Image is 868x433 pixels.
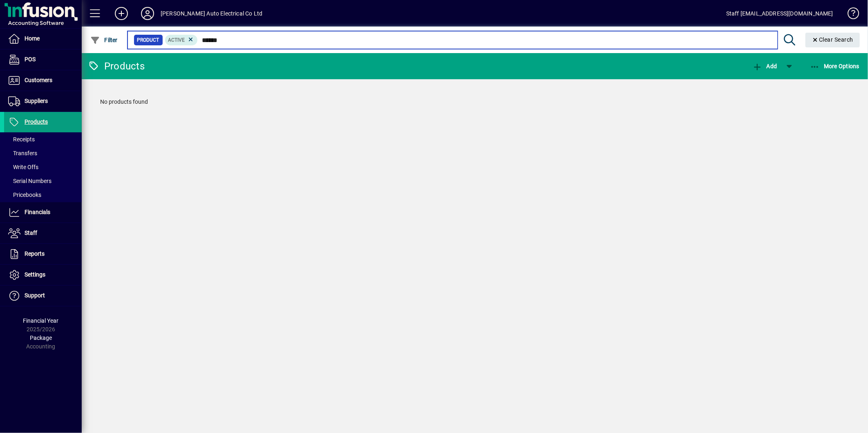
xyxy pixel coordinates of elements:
div: Products [88,60,145,73]
span: Financial Year [23,317,59,324]
span: Support [25,292,45,299]
a: Settings [4,265,82,285]
a: Serial Numbers [4,174,82,188]
span: Serial Numbers [8,178,51,184]
a: Support [4,286,82,306]
span: POS [25,56,36,62]
a: Receipts [4,132,82,146]
button: More Options [808,59,862,74]
a: Pricebooks [4,188,82,202]
span: Package [30,335,52,341]
a: Staff [4,223,82,243]
a: Customers [4,70,82,91]
span: Add [752,63,777,69]
button: Clear [805,33,860,47]
a: Home [4,29,82,49]
a: Knowledge Base [841,2,858,28]
a: Transfers [4,146,82,160]
span: Filter [90,37,118,43]
div: [PERSON_NAME] Auto Electrical Co Ltd [161,7,262,20]
div: No products found [92,89,858,114]
span: Product [137,36,159,44]
span: Transfers [8,150,37,156]
button: Add [750,59,779,74]
a: Write Offs [4,160,82,174]
span: Customers [25,77,52,83]
a: Financials [4,202,82,223]
span: Write Offs [8,164,38,170]
span: Reports [25,250,45,257]
mat-chip: Activation Status: Active [165,35,198,45]
span: Financials [25,209,50,215]
span: Settings [25,271,45,278]
span: Receipts [8,136,35,143]
span: Home [25,35,40,42]
span: Staff [25,230,37,236]
span: Active [168,37,185,43]
button: Profile [134,6,161,21]
a: Reports [4,244,82,264]
span: Products [25,118,48,125]
button: Add [108,6,134,21]
button: Filter [88,33,120,47]
span: Suppliers [25,98,48,104]
span: More Options [810,63,860,69]
span: Clear Search [812,36,854,43]
span: Pricebooks [8,192,41,198]
div: Staff [EMAIL_ADDRESS][DOMAIN_NAME] [726,7,833,20]
a: Suppliers [4,91,82,112]
a: POS [4,49,82,70]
